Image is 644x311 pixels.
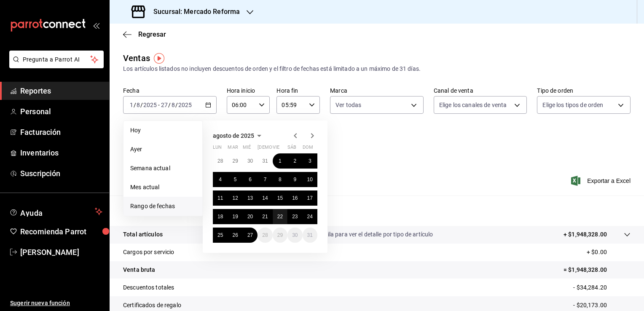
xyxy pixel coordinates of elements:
abbr: 20 de agosto de 2025 [247,214,253,220]
abbr: 27 de agosto de 2025 [247,232,253,238]
abbr: 30 de julio de 2025 [247,158,253,164]
abbr: 23 de agosto de 2025 [292,214,298,220]
button: 21 de agosto de 2025 [258,209,272,224]
button: 8 de agosto de 2025 [273,172,287,187]
input: ---- [178,102,192,108]
label: Marca [330,88,424,94]
abbr: 29 de julio de 2025 [232,158,238,164]
p: Descuentos totales [123,283,174,292]
span: Semana actual [130,164,196,173]
abbr: 7 de agosto de 2025 [264,177,267,182]
span: Reportes [20,85,102,97]
p: + $1,948,328.00 [563,230,607,239]
div: Los artículos listados no incluyen descuentos de orden y el filtro de fechas está limitado a un m... [123,64,631,73]
button: 9 de agosto de 2025 [287,172,302,187]
p: Total artículos [123,230,163,239]
button: Regresar [123,30,166,38]
button: 15 de agosto de 2025 [273,190,287,206]
label: Hora inicio [227,88,270,94]
button: 30 de agosto de 2025 [287,228,302,243]
span: / [134,102,136,108]
span: agosto de 2025 [213,132,254,139]
abbr: 25 de agosto de 2025 [217,232,223,238]
abbr: 13 de agosto de 2025 [247,195,253,201]
a: Pregunta a Parrot AI [6,61,104,70]
abbr: 28 de agosto de 2025 [262,232,268,238]
span: Hoy [130,126,196,135]
p: Da clic en la fila para ver el detalle por tipo de artículo [293,230,433,239]
abbr: 6 de agosto de 2025 [249,177,252,182]
img: Tooltip marker [154,53,164,64]
abbr: 4 de agosto de 2025 [219,177,222,182]
abbr: domingo [303,145,313,153]
span: Sugerir nueva función [10,299,102,308]
abbr: 31 de agosto de 2025 [307,232,313,238]
button: 31 de julio de 2025 [258,153,272,169]
span: - [158,102,160,108]
abbr: 2 de agosto de 2025 [293,158,296,164]
input: -- [129,102,134,108]
abbr: 19 de agosto de 2025 [232,214,238,220]
span: Mes actual [130,183,196,192]
button: 26 de agosto de 2025 [228,228,242,243]
abbr: 16 de agosto de 2025 [292,195,298,201]
button: agosto de 2025 [213,131,264,141]
span: [PERSON_NAME] [20,247,102,258]
button: 6 de agosto de 2025 [243,172,258,187]
abbr: 31 de julio de 2025 [262,158,268,164]
span: / [175,102,178,108]
button: 27 de agosto de 2025 [243,228,258,243]
abbr: 21 de agosto de 2025 [262,214,268,220]
span: Personal [20,106,102,117]
button: 7 de agosto de 2025 [258,172,272,187]
h3: Sucursal: Mercado Reforma [147,7,240,17]
span: / [140,102,143,108]
label: Canal de venta [434,88,527,94]
span: Rango de fechas [130,202,196,211]
span: Recomienda Parrot [20,226,102,237]
button: 22 de agosto de 2025 [273,209,287,224]
button: 1 de agosto de 2025 [273,153,287,169]
span: Facturación [20,126,102,138]
abbr: 30 de agosto de 2025 [292,232,298,238]
abbr: 1 de agosto de 2025 [279,158,282,164]
button: 24 de agosto de 2025 [303,209,317,224]
p: Resumen [123,206,631,216]
button: 19 de agosto de 2025 [228,209,242,224]
p: + $0.00 [587,248,631,257]
button: 29 de julio de 2025 [228,153,242,169]
abbr: 28 de julio de 2025 [217,158,223,164]
p: - $20,173.00 [573,301,631,310]
input: ---- [143,102,157,108]
label: Hora fin [276,88,320,94]
button: 12 de agosto de 2025 [228,190,242,206]
button: 31 de agosto de 2025 [303,228,317,243]
span: Inventarios [20,147,102,158]
button: 20 de agosto de 2025 [243,209,258,224]
span: / [168,102,171,108]
abbr: 5 de agosto de 2025 [234,177,237,182]
div: Ventas [123,52,150,64]
abbr: 24 de agosto de 2025 [307,214,313,220]
abbr: 29 de agosto de 2025 [277,232,283,238]
abbr: 12 de agosto de 2025 [232,195,238,201]
span: Suscripción [20,168,102,179]
label: Tipo de orden [537,88,631,94]
abbr: miércoles [243,145,251,153]
button: 3 de agosto de 2025 [303,153,317,169]
span: Ver todas [335,101,361,109]
abbr: 11 de agosto de 2025 [217,195,223,201]
abbr: lunes [213,145,222,153]
button: 28 de agosto de 2025 [258,228,272,243]
p: Certificados de regalo [123,301,181,310]
span: Exportar a Excel [573,176,631,186]
abbr: 18 de agosto de 2025 [217,214,223,220]
button: 10 de agosto de 2025 [303,172,317,187]
abbr: 26 de agosto de 2025 [232,232,238,238]
abbr: 9 de agosto de 2025 [293,177,296,182]
button: open_drawer_menu [93,22,99,29]
abbr: 22 de agosto de 2025 [277,214,283,220]
abbr: 3 de agosto de 2025 [309,158,311,164]
button: 29 de agosto de 2025 [273,228,287,243]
